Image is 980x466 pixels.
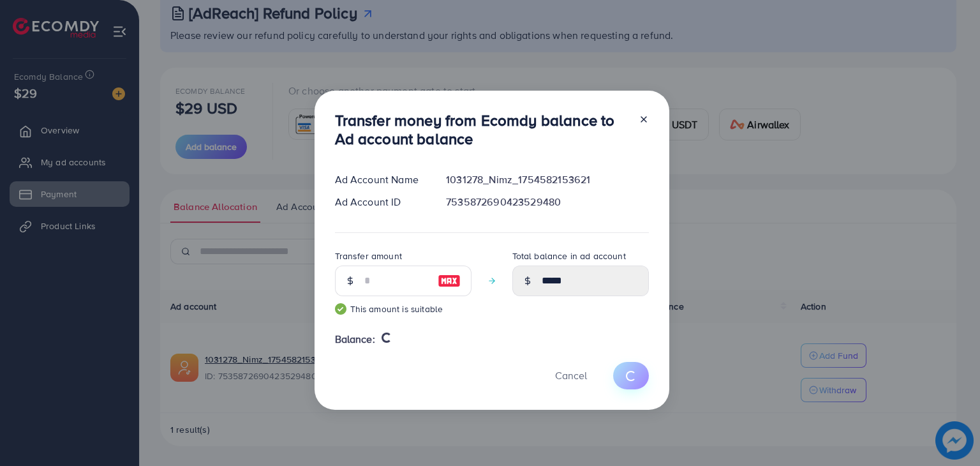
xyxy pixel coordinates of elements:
[335,303,471,315] small: This amount is suitable
[335,303,346,315] img: guide
[436,195,658,209] div: 7535872690423529480
[335,332,375,347] span: Balance:
[325,195,436,209] div: Ad Account ID
[512,250,626,262] label: Total balance in ad account
[539,362,603,389] button: Cancel
[335,250,402,262] label: Transfer amount
[335,111,628,148] h3: Transfer money from Ecomdy balance to Ad account balance
[438,273,461,289] img: image
[436,172,658,187] div: 1031278_Nimz_1754582153621
[325,172,436,187] div: Ad Account Name
[555,368,587,382] span: Cancel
